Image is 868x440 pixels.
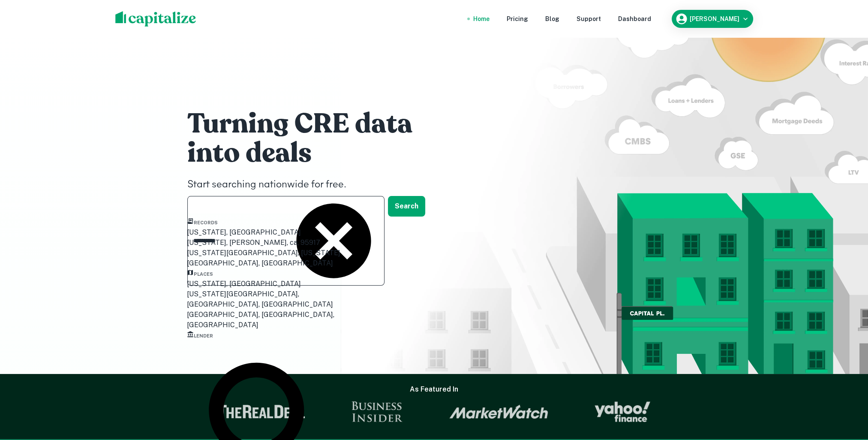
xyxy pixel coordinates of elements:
img: Market Watch [449,404,548,419]
div: [US_STATE][GEOGRAPHIC_DATA], [US_STATE][GEOGRAPHIC_DATA], [GEOGRAPHIC_DATA] [187,248,363,268]
div: [US_STATE], [PERSON_NAME], ca, 95917 [187,238,363,248]
img: Yahoo Finance [595,401,650,422]
a: Dashboard [618,14,651,24]
a: Blog [545,14,559,24]
div: [US_STATE], [GEOGRAPHIC_DATA] [187,279,363,289]
img: Business Insider [351,401,403,422]
h1: into deals [187,136,445,170]
h6: As Featured In [410,384,458,395]
div: [US_STATE][GEOGRAPHIC_DATA], [GEOGRAPHIC_DATA], [GEOGRAPHIC_DATA] [187,289,363,310]
span: Lender [194,333,213,338]
h6: [PERSON_NAME] [690,16,739,22]
div: [GEOGRAPHIC_DATA], [GEOGRAPHIC_DATA], [GEOGRAPHIC_DATA] [187,310,363,330]
h4: Start searching nationwide for free. [187,177,445,193]
a: Home [473,14,490,24]
div: [US_STATE], [GEOGRAPHIC_DATA] [187,227,363,238]
span: Records [194,220,218,225]
iframe: Chat Widget [825,371,868,413]
span: Places [194,271,213,277]
button: Search [388,196,425,217]
button: [PERSON_NAME] [672,10,753,28]
img: capitalize-logo.png [115,11,196,27]
h1: Turning CRE data [187,107,445,141]
a: Pricing [507,14,528,24]
a: Support [577,14,601,24]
